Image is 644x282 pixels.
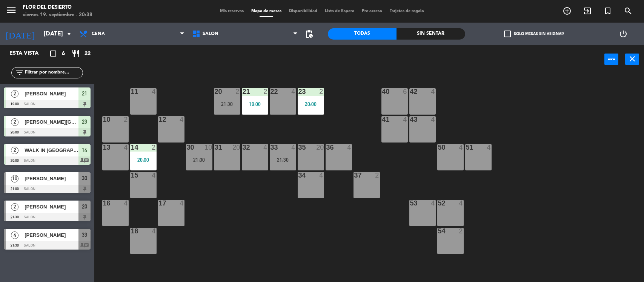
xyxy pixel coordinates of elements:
[291,144,296,151] div: 4
[316,144,324,151] div: 20
[62,49,65,58] span: 6
[403,116,407,123] div: 4
[11,175,18,182] span: 10
[82,146,87,155] span: 14
[604,54,618,65] button: power_input
[124,144,128,151] div: 4
[431,88,435,95] div: 4
[124,116,128,123] div: 2
[263,88,268,95] div: 2
[23,4,92,11] div: FLOR DEL DESIERTO
[65,29,74,38] i: arrow_drop_down
[203,31,218,37] span: SALON
[25,175,78,182] span: [PERSON_NAME]
[487,144,491,151] div: 4
[403,88,407,95] div: 6
[159,200,159,207] div: 17
[242,101,268,107] div: 19:00
[319,88,324,95] div: 2
[328,28,397,40] div: Todas
[504,31,564,37] label: Solo mesas sin asignar
[271,88,271,95] div: 22
[152,88,156,95] div: 4
[25,203,78,211] span: [PERSON_NAME]
[92,31,105,37] span: Cena
[459,200,463,207] div: 4
[321,9,358,13] span: Lista de Espera
[215,144,215,151] div: 31
[131,88,131,95] div: 11
[71,49,80,58] i: restaurant
[11,231,18,239] span: 4
[459,228,463,234] div: 2
[382,88,383,95] div: 40
[131,144,131,151] div: 14
[49,49,58,58] i: crop_square
[298,144,299,151] div: 35
[270,157,296,162] div: 21:30
[11,203,18,211] span: 2
[625,54,639,65] button: close
[375,172,380,179] div: 2
[6,5,17,18] button: menu
[82,230,87,239] span: 33
[431,200,435,207] div: 4
[82,89,87,98] span: 21
[6,5,17,16] i: menu
[298,88,299,95] div: 23
[159,116,159,123] div: 12
[438,144,438,151] div: 50
[204,144,212,151] div: 10
[459,144,463,151] div: 4
[326,144,327,151] div: 36
[25,146,78,154] span: WALK IN [GEOGRAPHIC_DATA] EN [GEOGRAPHIC_DATA]
[124,200,128,207] div: 4
[304,29,314,38] span: pending_actions
[24,69,83,77] input: Filtrar por nombre...
[82,117,87,126] span: 23
[82,174,87,183] span: 30
[504,31,511,37] span: check_box_outline_blank
[186,157,212,162] div: 21:00
[152,144,156,151] div: 2
[25,90,78,98] span: [PERSON_NAME]
[628,54,637,63] i: close
[4,49,54,58] div: Esta vista
[103,144,103,151] div: 13
[583,6,592,15] i: exit_to_app
[619,29,628,38] i: power_settings_new
[319,172,324,179] div: 4
[291,88,296,95] div: 4
[180,116,184,123] div: 4
[263,144,268,151] div: 4
[187,144,187,151] div: 30
[180,200,184,207] div: 4
[232,144,240,151] div: 20
[358,9,386,13] span: Pre-acceso
[130,157,157,162] div: 20:00
[103,116,103,123] div: 10
[15,68,24,77] i: filter_list
[438,228,438,234] div: 54
[243,88,243,95] div: 21
[386,9,428,13] span: Tarjetas de regalo
[382,116,383,123] div: 41
[85,49,91,58] span: 22
[23,11,92,19] div: viernes 19. septiembre - 20:38
[603,6,612,15] i: turned_in_not
[298,101,324,107] div: 20:00
[215,88,215,95] div: 20
[216,9,247,13] span: Mis reservas
[563,6,572,15] i: add_circle_outline
[11,118,18,126] span: 2
[214,101,240,107] div: 21:30
[25,231,78,239] span: [PERSON_NAME]
[152,172,156,179] div: 4
[243,144,243,151] div: 32
[247,9,285,13] span: Mapa de mesas
[11,90,18,98] span: 2
[131,228,131,234] div: 18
